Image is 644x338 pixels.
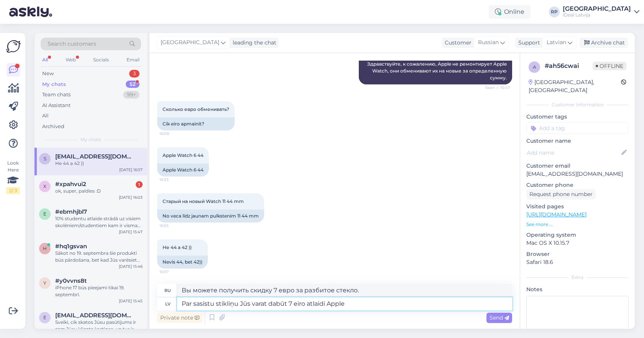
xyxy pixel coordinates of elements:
[119,195,143,200] div: [DATE] 16:03
[55,181,86,188] span: #xpahvui2
[593,62,626,70] span: Offline
[44,156,46,162] span: s
[359,58,512,84] div: Здравствуйте, к сожалению, Apple не ремонтирует Apple Watch, они обменивают их на новые за опреде...
[563,6,639,18] a: [GEOGRAPHIC_DATA]iDeal Latvija
[159,131,188,137] span: 16:08
[119,298,143,304] div: [DATE] 15:45
[526,113,629,121] p: Customer tags
[157,209,264,223] div: No veca līdz jaunam pulkstenim 11 44 ​​mm
[157,163,209,176] div: Apple Watch 6 44
[165,297,171,310] div: lv
[55,243,87,250] span: #hq1gsvan
[55,284,143,298] div: iPhone 17 būs pieejami tikai 19. septembrī.
[481,85,510,91] span: Seen ✓ 15:47
[526,170,629,178] p: [EMAIL_ADDRESS][DOMAIN_NAME]
[526,285,629,293] p: Notes
[563,6,631,12] div: [GEOGRAPHIC_DATA]
[55,208,87,215] span: #ebmhjbl7
[526,274,629,281] div: Extra
[43,211,46,217] span: e
[549,7,560,17] div: RP
[526,250,629,258] p: Browser
[442,39,472,47] div: Customer
[48,40,96,48] span: Search customers
[80,136,101,143] span: My chats
[526,181,629,189] p: Customer phone
[526,258,629,266] p: Safari 18.6
[526,189,596,200] div: Request phone number
[547,38,566,47] span: Latvian
[55,277,87,284] span: #y0vvns8t
[526,239,629,247] p: Mac OS X 10.15.7
[563,12,631,18] div: iDeal Latvija
[526,203,629,211] p: Visited pages
[123,91,140,99] div: 99+
[6,39,21,54] img: Askly Logo
[159,177,188,183] span: 16:33
[526,231,629,239] p: Operating system
[533,64,536,70] span: a
[55,250,143,264] div: Sākot no 19. septembra šie produkti būs pārdošana, bet kad Jūs varēsiet saņemt, to es Jums nepate...
[163,106,229,112] span: Сколько евро обменивать?
[64,55,77,65] div: Web
[55,215,143,229] div: 10% studentu atlaide strādā uz visiem skolēniem/studentiem kam ir vismaz 18 gadi.
[6,160,20,194] div: Look Here
[119,167,143,173] div: [DATE] 16:57
[43,183,46,189] span: x
[92,55,110,65] div: Socials
[163,198,244,204] span: Старый на новый Watch 11 44 mm
[163,152,204,158] span: Apple Watch 6 44
[42,102,71,109] div: AI Assistant
[42,81,66,88] div: My chats
[42,112,49,120] div: All
[177,297,512,310] textarea: Par sasistu stikliņu Jūs varat dabūt 7 eiro atlaidi Apple
[119,264,143,269] div: [DATE] 15:46
[161,38,219,47] span: [GEOGRAPHIC_DATA]
[489,5,531,19] div: Online
[136,181,143,188] div: 1
[55,160,143,167] div: Не 44 а 42 ))
[529,78,621,94] div: [GEOGRAPHIC_DATA], [GEOGRAPHIC_DATA]
[157,256,208,269] div: Nevis 44, bet 42))
[43,246,47,251] span: h
[545,61,593,71] div: # ah56cwai
[580,38,628,48] div: Archive chat
[55,319,143,333] div: Sveiki, cik skatos Jūsu pasūtījums ir zem Jūsu klienta kartiņas, un tur ir norādīts Jūsu e-pasts ...
[526,221,629,228] p: See more ...
[42,123,64,130] div: Archived
[6,187,20,194] div: 2 / 3
[515,39,540,47] div: Support
[478,38,499,47] span: Russian
[164,284,171,297] div: ru
[126,81,140,88] div: 52
[177,284,512,297] textarea: Вы можете получить скидку 7 евро за разбитое стекло.
[43,315,46,320] span: e
[526,211,586,218] a: [URL][DOMAIN_NAME]
[527,148,620,157] input: Add name
[526,162,629,170] p: Customer email
[42,70,54,77] div: New
[55,188,143,195] div: ok, super, paldies :D
[55,153,135,160] span: softpetvit@gmail.com
[55,312,135,319] span: erecickis@gmail.com
[159,269,188,275] span: 16:57
[526,101,629,108] div: Customer information
[125,55,141,65] div: Email
[526,137,629,145] p: Customer name
[43,280,46,286] span: y
[230,39,276,47] div: leading the chat
[129,70,140,77] div: 3
[157,313,202,323] div: Private note
[490,314,509,321] span: Send
[526,122,629,134] input: Add a tag
[42,91,71,99] div: Team chats
[41,55,49,65] div: All
[159,223,188,229] span: 16:55
[157,117,235,130] div: Cik eiro apmainīt?
[163,244,192,250] span: Не 44 а 42 ))
[119,229,143,235] div: [DATE] 15:47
